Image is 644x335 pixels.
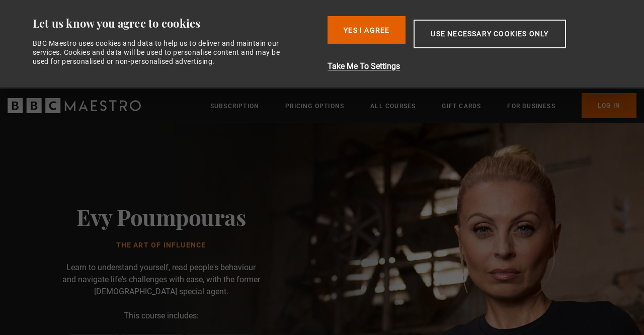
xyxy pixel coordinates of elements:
a: All Courses [370,101,416,111]
a: For business [507,101,555,111]
div: Let us know you agree to cookies [33,16,320,31]
p: Learn to understand yourself, read people's behaviour and navigate life's challenges with ease, w... [60,262,262,298]
nav: Primary [210,93,636,118]
a: Gift Cards [442,101,481,111]
div: BBC Maestro uses cookies and data to help us to deliver and maintain our services. Cookies and da... [33,39,291,66]
button: Take Me To Settings [328,60,619,72]
a: Pricing Options [285,101,344,111]
button: Yes I Agree [328,16,406,44]
h1: The Art of Influence [76,241,246,249]
h2: Evy Poumpouras [76,204,246,229]
button: Use necessary cookies only [414,20,566,48]
a: Subscription [210,101,259,111]
svg: BBC Maestro [8,98,141,113]
a: Log In [582,93,636,118]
